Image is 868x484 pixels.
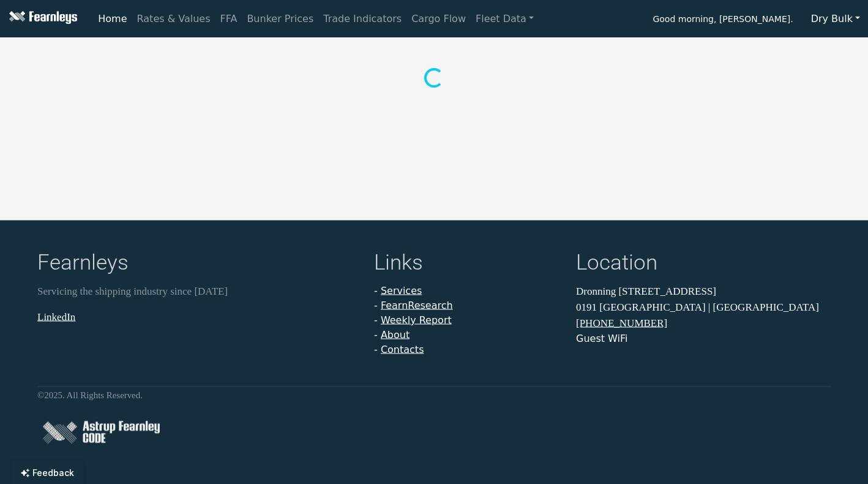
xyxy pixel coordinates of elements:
[374,313,561,328] li: -
[93,7,132,31] a: Home
[374,284,561,298] li: -
[576,331,627,346] button: Guest WiFi
[576,250,831,279] h4: Location
[242,7,318,31] a: Bunker Prices
[406,7,471,31] a: Cargo Flow
[653,10,793,31] span: Good morning, [PERSON_NAME].
[374,342,561,357] li: -
[381,300,453,311] a: FearnResearch
[215,7,242,31] a: FFA
[576,299,831,315] p: 0191 [GEOGRAPHIC_DATA] | [GEOGRAPHIC_DATA]
[318,7,406,31] a: Trade Indicators
[381,344,424,355] a: Contacts
[37,250,359,279] h4: Fearnleys
[803,7,868,31] button: Dry Bulk
[471,7,539,31] a: Fleet Data
[37,284,359,300] p: Servicing the shipping industry since [DATE]
[381,329,410,341] a: About
[381,285,422,297] a: Services
[381,314,452,326] a: Weekly Report
[576,317,667,329] a: [PHONE_NUMBER]
[37,390,143,400] small: © 2025 . All Rights Reserved.
[6,11,77,26] img: Fearnleys Logo
[576,284,831,300] p: Dronning [STREET_ADDRESS]
[374,250,561,279] h4: Links
[374,298,561,313] li: -
[37,311,75,322] a: LinkedIn
[132,7,215,31] a: Rates & Values
[374,328,561,342] li: -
